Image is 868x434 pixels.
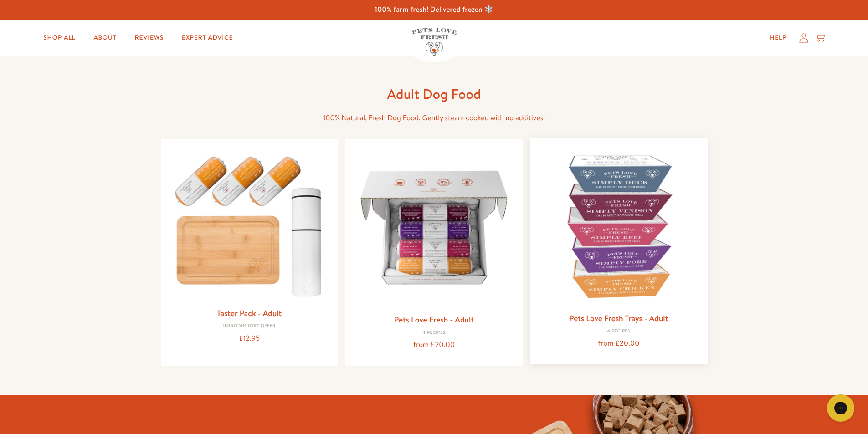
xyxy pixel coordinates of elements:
a: Pets Love Fresh Trays - Adult [569,312,668,324]
div: £12.95 [168,332,331,345]
a: Reviews [128,29,171,47]
div: from £20.00 [353,339,515,351]
h1: Adult Dog Food [288,85,580,103]
a: Pets Love Fresh - Adult [394,314,474,325]
img: Taster Pack - Adult [168,146,331,302]
img: Pets Love Fresh Trays - Adult [537,145,700,307]
div: Introductory Offer [168,323,331,329]
div: from £20.00 [537,337,700,350]
img: Pets Love Fresh - Adult [353,146,515,309]
a: Expert Advice [175,29,240,47]
img: Pets Love Fresh [411,28,457,56]
a: Shop All [36,29,82,47]
iframe: Gorgias live chat messenger [822,391,859,425]
span: 100% Natural, Fresh Dog Food. Gently steam cooked with no additives. [323,113,545,123]
a: Help [762,29,794,47]
div: 4 Recipes [537,329,700,334]
div: 4 Recipes [353,330,515,336]
a: About [86,29,123,47]
a: Taster Pack - Adult [217,307,282,319]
